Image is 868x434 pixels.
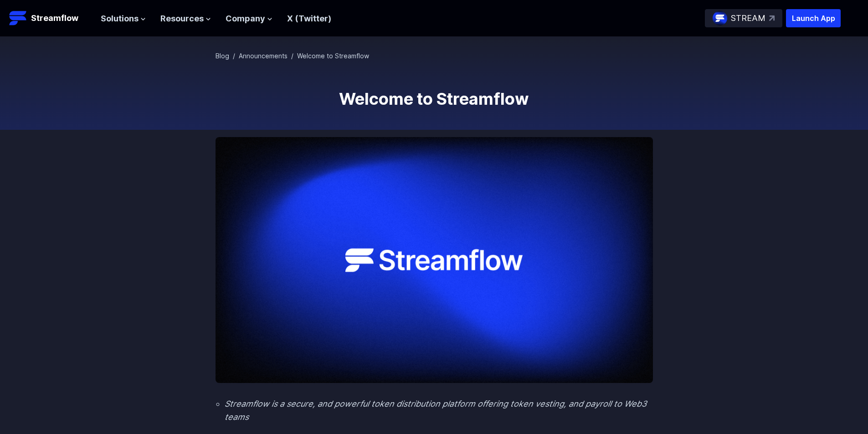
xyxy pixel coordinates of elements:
p: Streamflow [31,12,78,25]
span: / [233,52,235,60]
img: Streamflow Logo [9,9,27,27]
a: X (Twitter) [287,14,331,23]
img: streamflow-logo-circle.png [713,11,727,26]
span: Welcome to Streamflow [297,52,369,60]
a: STREAM [705,9,782,27]
a: Announcements [239,52,288,60]
em: Streamflow is a secure, and powerful token distribution platform offering token vesting, and payr... [225,399,647,422]
a: Blog [216,52,229,60]
a: Streamflow [9,9,92,27]
button: Resources [160,12,211,26]
button: Solutions [101,12,146,26]
span: / [291,52,293,60]
button: Company [226,12,272,26]
img: Welcome to Streamflow [216,137,653,383]
span: Company [226,12,265,26]
p: STREAM [731,12,765,25]
span: Solutions [101,12,139,26]
span: Resources [160,12,204,26]
button: Launch App [786,9,841,27]
h1: Welcome to Streamflow [216,90,653,108]
img: top-right-arrow.svg [769,15,775,21]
